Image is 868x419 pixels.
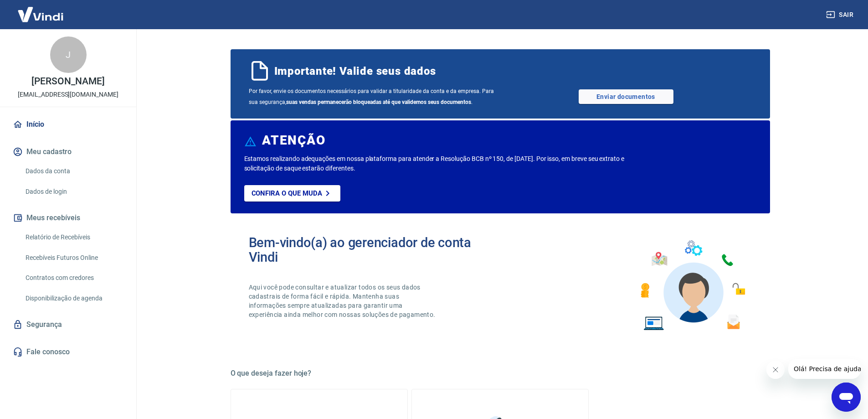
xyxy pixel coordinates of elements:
p: Estamos realizando adequações em nossa plataforma para atender a Resolução BCB nº 150, de [DATE].... [244,154,654,173]
a: Enviar documentos [579,89,673,104]
h2: Bem-vindo(a) ao gerenciador de conta Vindi [249,235,500,264]
a: Relatório de Recebíveis [22,228,125,247]
button: Meus recebíveis [11,208,125,228]
iframe: Botão para abrir a janela de mensagens [832,383,861,412]
iframe: Fechar mensagem [766,361,785,379]
img: Vindi [11,0,70,28]
a: Recebíveis Futuros Online [22,248,125,267]
p: [EMAIL_ADDRESS][DOMAIN_NAME] [18,90,118,99]
p: [PERSON_NAME] [31,77,104,86]
a: Fale conosco [11,342,125,362]
span: Olá! Precisa de ajuda? [5,6,77,14]
a: Confira o que muda [244,185,340,202]
a: Segurança [11,315,125,335]
b: suas vendas permanecerão bloqueadas até que validemos seus documentos [286,99,471,105]
a: Dados de login [22,182,125,201]
a: Início [11,114,125,134]
span: Importante! Valide seus dados [274,64,436,78]
a: Dados da conta [22,162,125,181]
iframe: Mensagem da empresa [788,359,861,379]
div: J [50,36,87,73]
a: Disponibilização de agenda [22,289,125,308]
p: Aqui você pode consultar e atualizar todos os seus dados cadastrais de forma fácil e rápida. Mant... [249,283,437,319]
button: Meu cadastro [11,142,125,162]
img: Imagem de um avatar masculino com diversos icones exemplificando as funcionalidades do gerenciado... [632,235,752,336]
h5: O que deseja fazer hoje? [231,369,770,378]
p: Confira o que muda [252,189,322,197]
button: Sair [824,6,857,23]
span: Por favor, envie os documentos necessários para validar a titularidade da conta e da empresa. Par... [249,86,500,108]
a: Contratos com credores [22,269,125,287]
h6: ATENÇÃO [262,136,325,145]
